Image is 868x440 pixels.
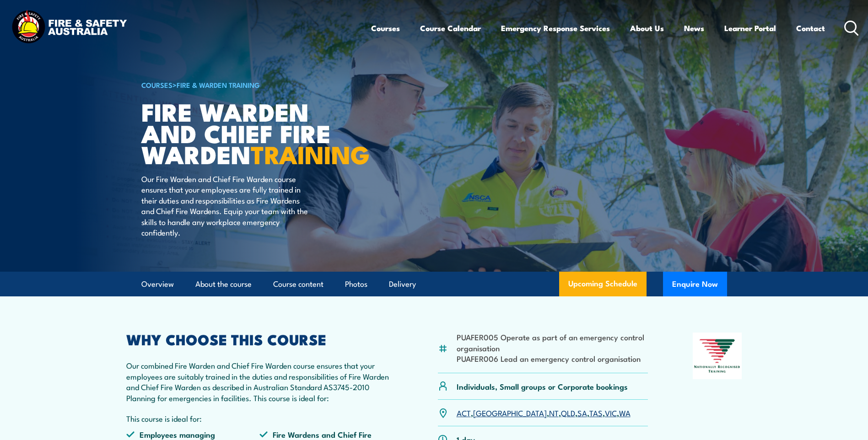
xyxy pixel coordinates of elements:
[457,353,648,364] li: PUAFER006 Lead an emergency control organisation
[273,272,323,296] a: Course content
[389,272,416,296] a: Delivery
[457,407,471,418] a: ACT
[141,272,174,296] a: Overview
[141,80,173,90] a: COURSES
[796,16,825,40] a: Contact
[177,80,260,90] a: Fire & Warden Training
[457,381,628,392] p: Individuals, Small groups or Corporate bookings
[684,16,704,40] a: News
[501,16,610,40] a: Emergency Response Services
[630,16,664,40] a: About Us
[126,360,394,403] p: Our combined Fire Warden and Chief Fire Warden course ensures that your employees are suitably tr...
[141,101,367,165] h1: Fire Warden and Chief Fire Warden
[141,173,308,237] p: Our Fire Warden and Chief Fire Warden course ensures that your employees are fully trained in the...
[561,407,575,418] a: QLD
[345,272,367,296] a: Photos
[420,16,481,40] a: Course Calendar
[195,272,252,296] a: About the course
[605,407,617,418] a: VIC
[589,407,603,418] a: TAS
[126,333,394,345] h2: WHY CHOOSE THIS COURSE
[126,413,394,424] p: This course is ideal for:
[457,408,631,418] p: , , , , , , ,
[457,332,648,353] li: PUAFER005 Operate as part of an emergency control organisation
[577,407,587,418] a: SA
[251,134,370,172] strong: TRAINING
[371,16,400,40] a: Courses
[693,333,742,379] img: Nationally Recognised Training logo.
[663,272,727,296] button: Enquire Now
[141,79,367,90] h6: >
[724,16,776,40] a: Learner Portal
[549,407,559,418] a: NT
[473,407,547,418] a: [GEOGRAPHIC_DATA]
[559,272,647,296] a: Upcoming Schedule
[619,407,631,418] a: WA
